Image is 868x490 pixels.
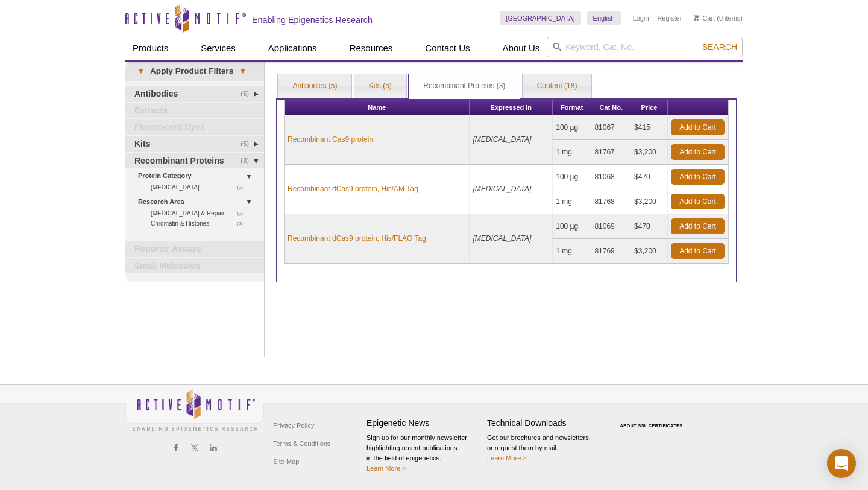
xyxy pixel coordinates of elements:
a: (5)Kits [125,136,264,152]
td: 1 mg [553,239,591,264]
a: Antibodies (5) [278,74,351,98]
a: Content (18) [523,74,592,98]
th: Price [631,100,668,115]
span: (5) [241,136,256,152]
a: Learn More > [487,454,527,462]
button: Search [699,42,741,52]
td: 81068 [591,165,631,189]
a: (5)Antibodies [125,86,264,102]
td: 1 mg [553,189,591,214]
a: Cart [694,14,715,22]
span: ▾ [131,66,150,77]
a: Services [193,37,243,60]
td: 1 mg [553,140,591,165]
a: [GEOGRAPHIC_DATA] [500,11,581,25]
a: Applications [261,37,324,60]
td: 81767 [591,140,631,165]
td: 100 µg [553,115,591,140]
a: Small Molecules [125,258,264,274]
td: 100 µg [553,165,591,189]
th: Expressed In [470,100,553,115]
a: ABOUT SSL CERTIFICATES [620,424,683,428]
td: 81769 [591,239,631,264]
a: Kits (5) [354,74,406,98]
a: Reporter Assays [125,241,264,257]
table: Click to Verify - This site chose Symantec SSL for secure e-commerce and confidential communicati... [608,406,698,433]
a: Recombinant Cas9 protein [288,134,373,145]
span: (3) [241,153,256,169]
a: Research Area [138,196,257,208]
th: Name [285,100,470,115]
td: 81067 [591,115,631,140]
span: Search [702,42,737,52]
h4: Epigenetic News [366,418,481,428]
a: Terms & Conditions [270,434,333,453]
th: Format [553,100,591,115]
span: (2) [237,208,250,218]
td: $3,200 [631,239,668,264]
a: (2)[MEDICAL_DATA] [151,182,250,192]
h4: Technical Downloads [487,418,602,428]
a: Add to Cart [671,194,725,209]
a: Login [633,14,649,22]
a: (2)[MEDICAL_DATA] & Repair [151,208,250,218]
i: [MEDICAL_DATA] [473,234,531,243]
th: Cat No. [591,100,631,115]
span: (2) [237,182,250,192]
i: [MEDICAL_DATA] [473,185,531,193]
a: Extracts [125,103,264,119]
td: 81768 [591,189,631,214]
a: Recombinant Proteins (3) [409,74,520,98]
a: Contact Us [418,37,477,60]
a: Site Map [270,453,302,471]
a: ▾Apply Product Filters▾ [125,62,264,81]
input: Keyword, Cat. No. [547,37,743,57]
a: Recombinant dCas9 protein, His/FLAG Tag [288,233,426,244]
a: Privacy Policy [270,416,317,434]
span: (1) [237,218,250,229]
h2: Enabling Epigenetics Research [252,14,373,25]
a: Recombinant dCas9 protein, His/AM Tag [288,183,418,194]
a: Fluorescent Dyes [125,119,264,135]
a: (1)Chromatin & Histones [151,218,250,229]
span: ▾ [233,66,252,77]
span: (5) [241,86,256,102]
a: (3)Recombinant Proteins [125,153,264,169]
li: | [652,11,654,25]
i: [MEDICAL_DATA] [473,135,531,144]
a: Learn More > [366,465,406,472]
a: Add to Cart [671,119,725,135]
a: Protein Category [138,170,257,182]
td: 81069 [591,214,631,239]
a: English [587,11,621,25]
li: (0 items) [694,11,743,25]
p: Sign up for our monthly newsletter highlighting recent publications in the field of epigenetics. [366,433,481,474]
img: Your Cart [694,14,699,21]
p: Get our brochures and newsletters, or request them by mail. [487,433,602,463]
td: $415 [631,115,668,140]
img: Active Motif, [125,385,264,434]
a: Resources [342,37,400,60]
a: About Us [495,37,547,60]
td: 100 µg [553,214,591,239]
a: Add to Cart [671,243,725,259]
a: Add to Cart [671,144,725,160]
td: $3,200 [631,140,668,165]
td: $470 [631,165,668,189]
a: Add to Cart [671,218,725,234]
a: Products [125,37,175,60]
td: $3,200 [631,189,668,214]
a: Add to Cart [671,169,725,185]
a: Register [657,14,682,22]
td: $470 [631,214,668,239]
div: Open Intercom Messenger [827,449,856,478]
